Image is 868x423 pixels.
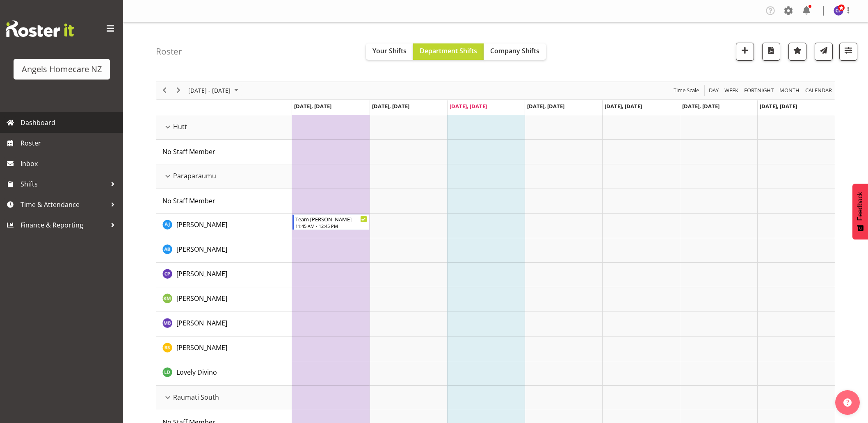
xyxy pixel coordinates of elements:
a: [PERSON_NAME] [176,269,227,279]
span: [PERSON_NAME] [176,318,227,327]
button: Fortnight [743,85,775,96]
button: Filter Shifts [839,43,857,61]
td: No Staff Member resource [156,189,292,214]
div: next period [171,82,185,99]
span: Feedback [857,192,864,221]
span: Finance & Reporting [21,219,107,231]
div: Angels Homecare NZ [22,63,102,75]
td: Paraparaumu resource [156,164,292,189]
span: Shifts [21,178,107,190]
a: [PERSON_NAME] [176,343,227,352]
span: No Staff Member [162,147,215,156]
button: Add a new shift [736,43,754,61]
span: No Staff Member [162,196,215,205]
span: Dashboard [21,116,119,129]
button: Feedback - Show survey [852,184,868,239]
span: [PERSON_NAME] [176,245,227,254]
span: Hutt [173,122,187,132]
button: Your Shifts [366,43,413,60]
span: Raumati South [173,392,219,402]
span: Week [724,85,739,96]
div: 11:45 AM - 12:45 PM [295,223,367,229]
span: Company Shifts [490,46,539,55]
a: [PERSON_NAME] [176,244,227,254]
img: help-xxl-2.png [843,398,852,407]
span: Roster [21,137,119,149]
a: Lovely Divino [176,367,217,377]
button: Previous [159,85,170,96]
button: September 2025 [187,85,242,96]
span: [PERSON_NAME] [176,343,227,352]
span: [PERSON_NAME] [176,269,227,278]
span: Lovely Divino [176,368,217,377]
td: Analin Basco resource [156,238,292,263]
a: No Staff Member [162,196,215,206]
td: Michelle Bassett resource [156,312,292,337]
span: [DATE], [DATE] [527,102,564,110]
span: Time Scale [673,85,700,96]
span: Department Shifts [420,46,477,55]
td: Raumati South resource [156,386,292,410]
span: Inbox [21,157,119,170]
img: Rosterit website logo [6,20,74,37]
button: Company Shifts [484,43,546,60]
span: [DATE] - [DATE] [187,85,231,96]
a: [PERSON_NAME] [176,293,227,303]
span: [DATE], [DATE] [294,102,331,110]
td: Rachel Share resource [156,337,292,361]
button: Department Shifts [413,43,484,60]
span: [DATE], [DATE] [605,102,642,110]
span: [PERSON_NAME] [176,294,227,303]
span: Paraparaumu [173,171,216,181]
div: September 22 - 28, 2025 [185,82,243,99]
td: Connie Paul resource [156,263,292,287]
span: Time & Attendance [21,198,107,211]
button: Next [173,85,184,96]
button: Timeline Week [723,85,740,96]
img: connie-paul11936.jpg [834,6,843,16]
button: Send a list of all shifts for the selected filtered period to all rostered employees. [815,43,833,61]
div: previous period [158,82,171,99]
button: Time Scale [672,85,701,96]
span: Fortnight [743,85,774,96]
a: [PERSON_NAME] [176,318,227,328]
a: [PERSON_NAME] [176,220,227,230]
span: [DATE], [DATE] [760,102,797,110]
td: Lovely Divino resource [156,361,292,386]
button: Timeline Day [708,85,720,96]
h4: Roster [156,47,182,56]
span: [DATE], [DATE] [682,102,720,110]
span: Your Shifts [372,46,407,55]
span: [DATE], [DATE] [372,102,409,110]
span: Day [708,85,720,96]
span: Month [779,85,800,96]
td: Kenneth Merana resource [156,287,292,312]
button: Timeline Month [778,85,801,96]
button: Download a PDF of the roster according to the set date range. [762,43,780,61]
span: calendar [804,85,833,96]
a: No Staff Member [162,147,215,157]
button: Highlight an important date within the roster. [788,43,806,61]
span: [DATE], [DATE] [450,102,487,110]
td: Amanda Jane Lavington resource [156,214,292,238]
div: Team [PERSON_NAME] [295,215,367,223]
span: [PERSON_NAME] [176,220,227,229]
td: No Staff Member resource [156,140,292,164]
div: Amanda Jane Lavington"s event - Team Merle Begin From Monday, September 22, 2025 at 11:45:00 AM G... [292,214,369,230]
td: Hutt resource [156,115,292,140]
button: Month [804,85,834,96]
